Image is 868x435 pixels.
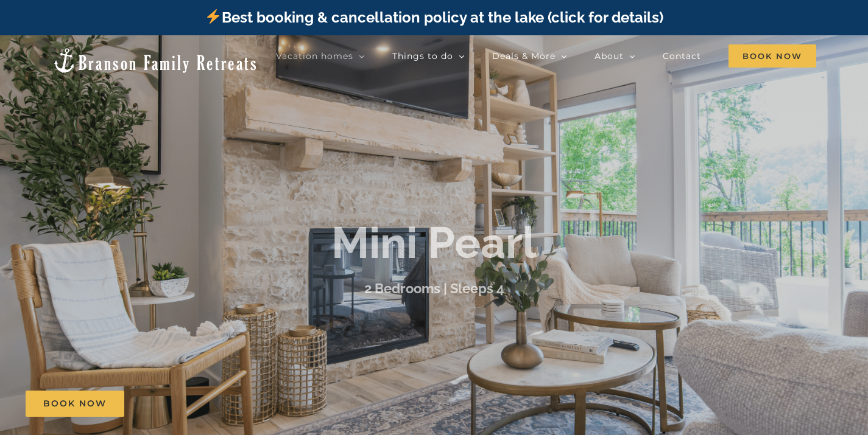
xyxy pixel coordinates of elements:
[52,47,258,74] img: Branson Family Retreats Logo
[492,44,567,68] a: Deals & More
[206,9,221,24] img: ⚡️
[43,398,107,409] span: Book Now
[276,44,365,68] a: Vacation homes
[663,52,701,60] span: Contact
[595,44,635,68] a: About
[364,280,504,296] h3: 2 Bedrooms | Sleeps 4
[492,52,556,60] span: Deals & More
[205,9,663,26] a: Best booking & cancellation policy at the lake (click for details)
[663,44,701,68] a: Contact
[595,52,624,60] span: About
[729,44,816,68] span: Book Now
[392,44,465,68] a: Things to do
[26,391,124,417] a: Book Now
[331,217,537,269] b: Mini Pearl
[276,52,353,60] span: Vacation homes
[392,52,453,60] span: Things to do
[276,44,816,68] nav: Main Menu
